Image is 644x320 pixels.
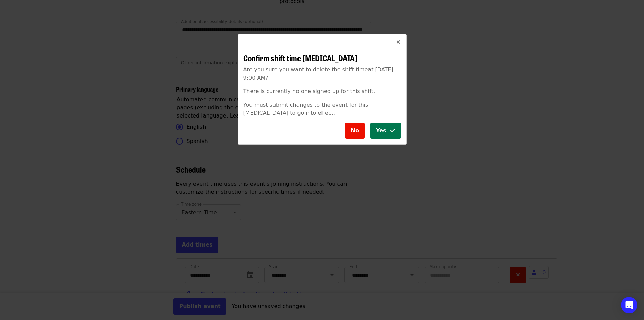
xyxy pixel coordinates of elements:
button: No [345,123,365,139]
span: Confirm shift time [MEDICAL_DATA] [243,52,357,64]
div: Open Intercom Messenger [621,297,637,313]
button: Yes [370,123,401,139]
button: Close [390,34,406,50]
p: There is currently no one signed up for this shift. [243,87,401,95]
i: check icon [390,127,395,134]
i: times icon [396,39,400,45]
p: Are you sure you want to delete the shift time at [DATE] 9:00 AM ? [243,66,401,82]
span: Yes [376,127,386,135]
p: You must submit changes to the event for this [MEDICAL_DATA] to go into effect. [243,101,401,117]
